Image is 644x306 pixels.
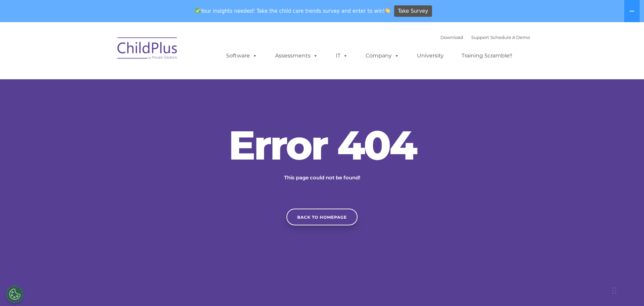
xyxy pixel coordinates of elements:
[455,49,519,62] a: Training Scramble!!
[534,233,644,306] iframe: Chat Widget
[471,35,489,40] a: Support
[490,35,530,40] a: Schedule A Demo
[114,33,181,66] img: ChildPlus by Procare Solutions
[192,4,393,17] span: Your insights needed! Take the child care trends survey and enter to win!
[440,35,463,40] a: Download
[359,49,406,62] a: Company
[6,286,23,303] button: Cookies Settings
[286,209,358,225] a: Back to homepage
[219,49,264,62] a: Software
[268,49,325,62] a: Assessments
[440,35,530,40] font: |
[195,8,200,13] img: ✅
[221,125,423,165] h2: Error 404
[385,8,390,13] img: 👏
[329,49,355,62] a: IT
[398,5,428,17] span: Take Survey
[252,174,392,182] p: This page could not be found!
[410,49,450,62] a: University
[394,5,432,17] a: Take Survey
[612,280,616,301] div: Drag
